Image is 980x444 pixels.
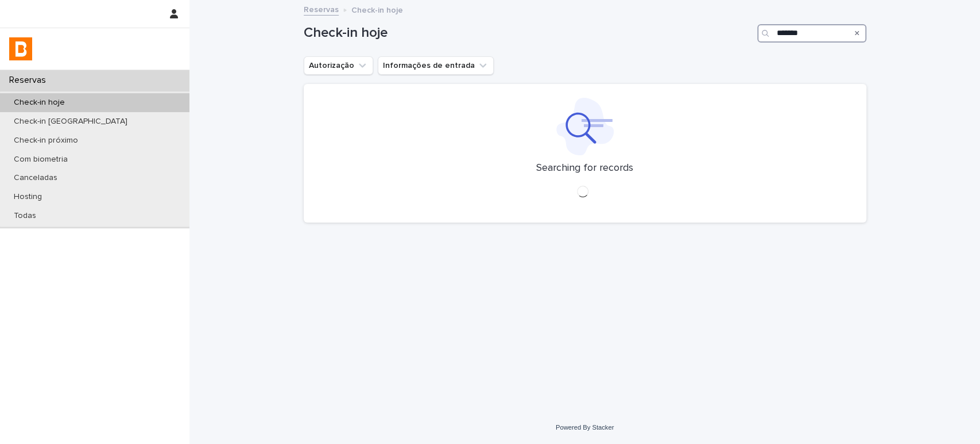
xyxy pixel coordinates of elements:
p: Check-in [GEOGRAPHIC_DATA] [5,117,137,127]
p: Todas [5,211,45,221]
p: Check-in próximo [5,136,87,146]
button: Informações de entrada [378,56,494,75]
p: Searching for records [536,162,633,175]
p: Check-in hoje [5,98,74,108]
p: Check-in hoje [351,3,403,16]
a: Powered By Stacker [556,424,614,431]
a: Reservas [304,2,339,16]
p: Hosting [5,192,51,202]
p: Canceladas [5,173,67,183]
p: Reservas [5,75,55,86]
input: Search [757,24,866,43]
p: Com biometria [5,155,77,164]
img: zVaNuJHRTjyIjT5M9Xd5 [9,37,32,60]
button: Autorização [304,56,373,75]
h1: Check-in hoje [304,25,753,41]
